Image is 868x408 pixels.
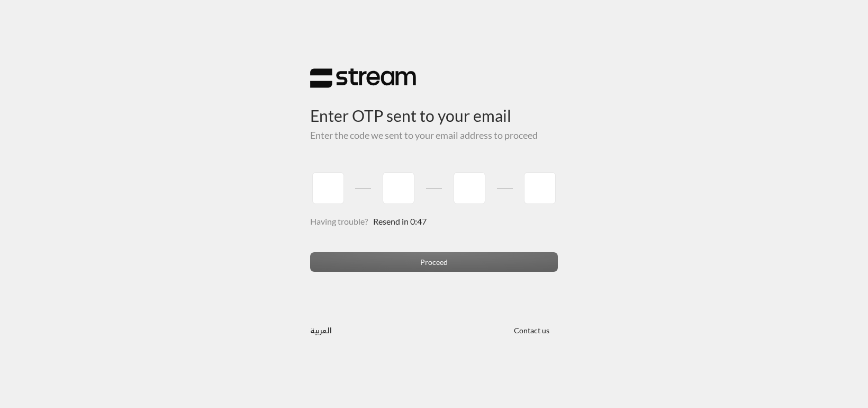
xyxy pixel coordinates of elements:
a: العربية [310,320,332,340]
span: Resend in 0:47 [373,216,427,226]
a: Contact us [505,326,558,335]
h3: Enter OTP sent to your email [310,88,558,125]
button: Contact us [505,320,558,340]
h5: Enter the code we sent to your email address to proceed [310,130,558,141]
span: Having trouble? [310,216,368,226]
img: Stream Logo [310,68,416,88]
